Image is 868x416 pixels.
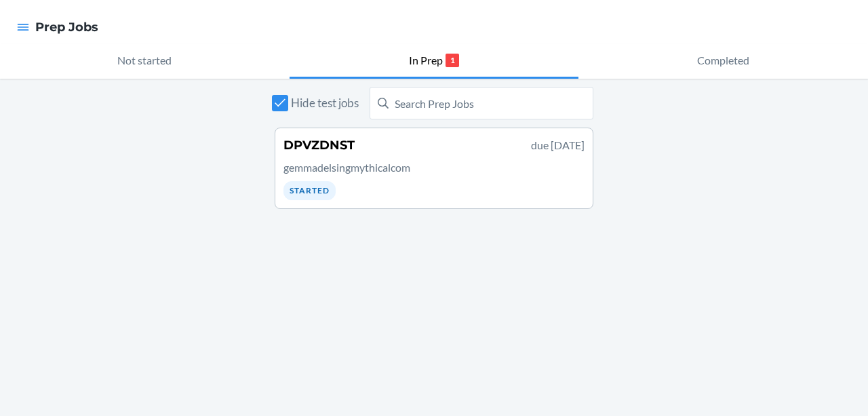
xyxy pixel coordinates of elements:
[291,94,359,112] span: Hide test jobs
[370,87,593,119] input: Search Prep Jobs
[117,52,172,69] p: Not started
[35,18,98,36] h4: Prep Jobs
[275,128,593,209] a: DPVZDNSTdue [DATE]gemmadelsingmythicalcomStarted
[283,159,585,176] p: gemmadelsingmythicalcom
[283,136,355,154] h4: DPVZDNST
[409,52,443,69] p: In Prep
[531,137,585,153] p: due [DATE]
[446,54,459,67] p: 1
[272,95,288,111] input: Hide test jobs
[283,181,336,200] div: Started
[697,52,749,69] p: Completed
[290,43,579,79] button: In Prep1
[578,43,868,79] button: Completed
